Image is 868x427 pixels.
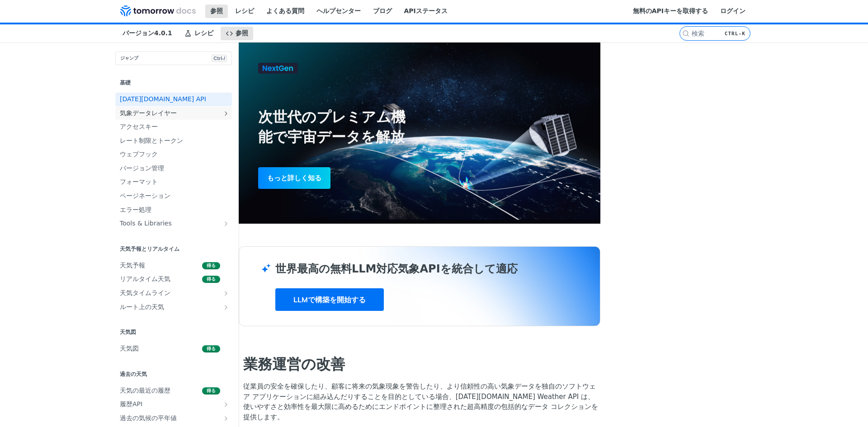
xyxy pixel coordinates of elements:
font: 天気予報とリアルタイム [120,246,179,252]
button: Show subpages for Tools & Libraries [222,220,230,227]
a: バージョン管理 [115,162,232,175]
button: Show subpages for Weather Data Layers [222,110,230,117]
font: 天気の最近の履歴 [120,387,170,394]
a: リアルタイム天気得る [115,272,232,286]
a: 参照 [205,5,228,18]
font: ヘルプセンター [316,7,361,14]
font: 得る [207,277,216,282]
font: バージョン4.0.1 [123,29,172,37]
a: ウェブフック [115,148,232,161]
font: 無料のAPIキーを取得する [633,7,708,14]
a: レシピ [179,27,218,40]
font: レシピ [235,7,254,14]
a: ルート上の天気ルート上の天気のサブページを表示 [115,300,232,314]
font: 参照 [210,7,223,14]
a: 天気図得る [115,342,232,356]
font: ジャンプ [120,56,138,61]
button: ルート上の天気のサブページを表示 [222,304,230,311]
a: [DATE][DOMAIN_NAME] API [115,93,232,106]
span: Tools & Libraries [120,219,220,228]
font: [DATE][DOMAIN_NAME] API [120,95,206,103]
a: ブログ [368,5,397,18]
a: ログイン [715,5,750,18]
nav: プライマリナビゲーション [108,24,679,42]
font: 気象データレイヤー [120,109,177,117]
font: 得る [207,346,216,351]
font: よくある質問 [266,7,304,14]
a: 履歴APIHistorical APIのサブページを表示 [115,398,232,411]
a: エラー処理 [115,203,232,217]
font: ページネーション [120,192,170,199]
kbd: CTRL-K [722,29,748,38]
a: よくある質問 [261,5,309,18]
button: ジャンプCtrl-/ [115,52,232,65]
font: 得る [207,263,216,268]
svg: 検索 [682,30,689,37]
a: フォーマット [115,175,232,189]
a: レート制限とトークン [115,134,232,148]
font: 基礎 [120,80,131,86]
button: Historical APIのサブページを表示 [222,401,230,408]
font: 世界最高の無料LLM対応気象APIを統合して適応 [275,263,518,275]
font: LLMで構築を開始する [293,295,366,304]
font: 業務運営の改善 [243,356,345,373]
font: 過去の気候の平年値 [120,414,177,422]
a: 気象データレイヤーShow subpages for Weather Data Layers [115,107,232,120]
a: 参照 [221,27,253,40]
font: アクセスキー [120,123,158,130]
a: 天気タイムライン天気タイムラインのサブページを表示 [115,286,232,300]
font: フォーマット [120,178,158,185]
button: 過去の気候標準値のサブページを表示 [222,415,230,422]
a: もっと詳しく知る [258,167,395,189]
a: APIステータス [399,5,453,18]
img: Tomorrow.io 天気 API ドキュメント [120,5,196,16]
font: 天気タイムライン [120,289,170,296]
font: 次世代のプレミアム機能 [258,108,406,145]
a: ヘルプセンター [311,5,366,18]
font: で宇宙データを解放 [273,128,405,145]
a: LLMで構築を開始する [275,288,384,311]
font: レシピ [194,29,213,37]
a: レシピ [230,5,259,18]
a: 天気の最近の履歴得る [115,384,232,398]
font: APIステータス [404,7,448,14]
font: 過去の天気 [120,371,147,377]
button: 天気タイムラインのサブページを表示 [222,290,230,297]
font: 天気図 [120,329,136,335]
a: 天気予報得る [115,259,232,272]
font: 履歴API [120,400,142,408]
a: Tools & LibrariesShow subpages for Tools & Libraries [115,217,232,230]
font: ブログ [373,7,392,14]
font: 天気予報 [120,262,145,269]
a: アクセスキー [115,120,232,134]
font: ウェブフック [120,150,158,158]
input: CTRL-K [692,30,770,37]
font: バージョン管理 [120,164,164,172]
font: エラー処理 [120,206,151,213]
font: 従業員の安全を確保したり、顧客に将来の気象現象を警告したり、より信頼性の高い気象データを独自のソフトウェア アプリケーションに組み込んだりすることを目的としている場合、[DATE][DOMAIN... [243,382,598,421]
font: 参照 [236,29,248,37]
a: 過去の気候の平年値過去の気候標準値のサブページを表示 [115,412,232,425]
font: ログイン [720,7,745,14]
font: 天気図 [120,345,139,352]
a: 無料のAPIキーを取得する [628,5,713,18]
font: ルート上の天気 [120,303,164,310]
font: Ctrl-/ [213,56,225,61]
font: もっと詳しく知る [267,174,321,182]
font: リアルタイム天気 [120,275,170,282]
a: ページネーション [115,189,232,203]
font: 得る [207,388,216,393]
font: レート制限とトークン [120,137,183,144]
img: ネクストジェン [258,63,298,74]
